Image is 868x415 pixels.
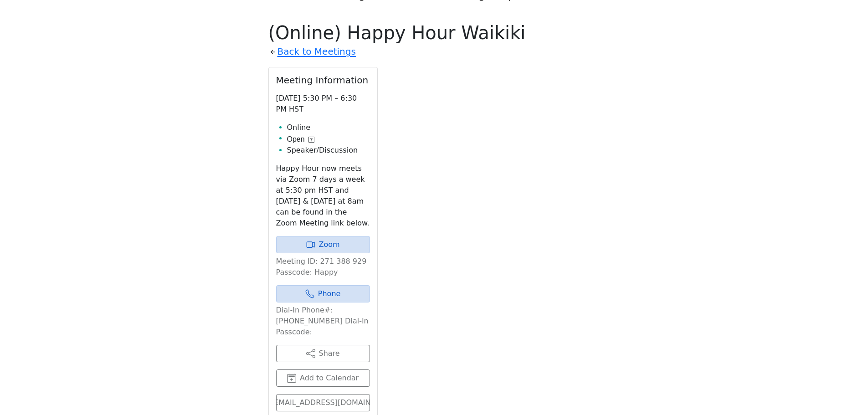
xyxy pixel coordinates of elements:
[276,93,370,115] p: [DATE] 5:30 PM – 6:30 PM HST
[287,134,314,145] button: Open
[276,163,370,229] p: Happy Hour now meets via Zoom 7 days a week at 5:30 pm HST and [DATE] & [DATE] at 8am can be foun...
[287,122,370,133] li: Online
[287,145,370,156] li: Speaker/Discussion
[276,75,370,86] h2: Meeting Information
[276,394,370,411] a: [URL][EMAIL_ADDRESS][DOMAIN_NAME]
[287,134,305,145] span: Open
[276,369,370,387] button: Add to Calendar
[268,22,600,44] h1: (Online) Happy Hour Waikiki
[276,256,370,278] p: Meeting ID: 271 388 929 Passcode: Happy
[276,285,370,302] a: Phone
[276,345,370,362] button: Share
[276,236,370,253] a: Zoom
[277,44,356,60] a: Back to Meetings
[276,305,370,338] p: Dial-In Phone#: [PHONE_NUMBER] Dial-In Passcode:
